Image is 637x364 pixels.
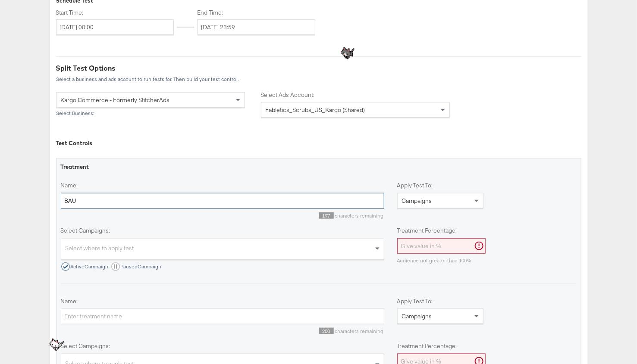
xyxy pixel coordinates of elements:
label: Treatment Percentage: [397,227,483,235]
label: End Time: [180,9,319,17]
span: Fabletics_Scrubs_US_Kargo (Shared) [266,106,365,114]
label: Name: [61,297,384,305]
label: Start Time: [56,9,174,17]
div: Select where to apply test [61,241,384,259]
div: Test Controls [56,139,581,147]
div: Audience not greater than 100% [397,257,471,264]
label: Select campaigns: [61,227,384,235]
label: Apply Test To: [397,297,483,305]
img: +sAAAAASUVORK5CYII= [45,335,67,356]
label: Select Ads Account: [261,91,450,99]
input: Enter treatment name [61,308,384,324]
div: Treatment [61,163,577,171]
span: Campaigns [402,197,432,205]
span: Kargo Commerce - Formerly StitcherAds [61,96,170,104]
img: dw6cJIDmQHPgHPy3LIRBt7bQAAAAASUVORK5CYII= [337,43,358,65]
label: Treatment Percentage: [397,342,483,350]
div: Select a business and ads account to run tests for. Then build your test control. [56,76,581,82]
label: Select campaigns: [61,342,384,350]
div: Select Business: [56,110,245,116]
input: Give value in % [397,238,486,254]
div: Active Campaign Paused Campaign [61,262,384,271]
span: Campaigns [402,312,432,320]
input: Enter treatment name [61,193,384,209]
label: Name: [61,181,384,190]
div: Split Test Options [56,63,581,73]
span: 197 [319,212,334,219]
label: Apply Test To: [397,181,483,190]
span: 200 [319,328,334,334]
div: characters remaining [61,328,384,334]
div: characters remaining [61,212,384,219]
